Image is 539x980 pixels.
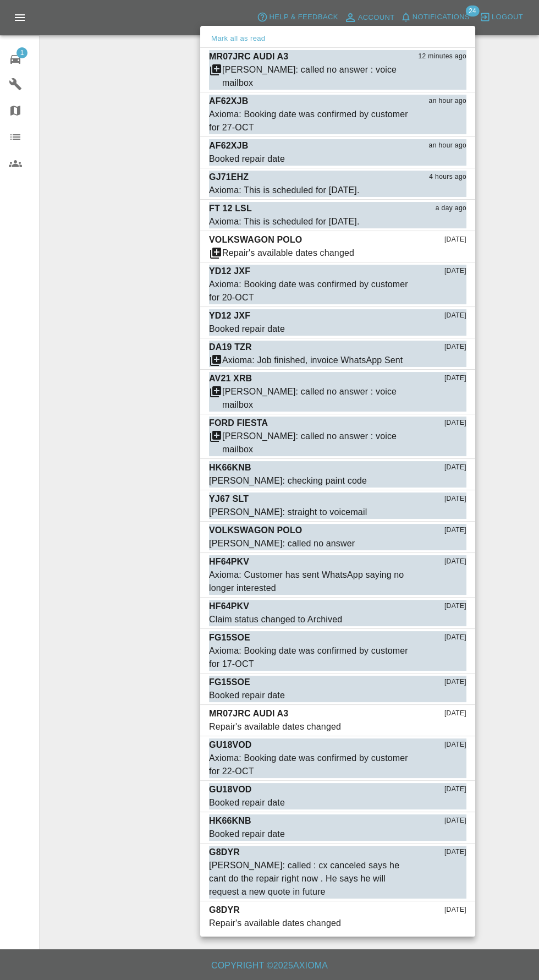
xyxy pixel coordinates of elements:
[209,689,285,702] div: Booked repair date
[209,171,249,184] p: GJ71EHZ
[209,828,285,841] div: Booked repair date
[209,720,341,733] div: Repair's available dates changed
[222,247,354,260] div: Repair's available dates changed
[444,708,466,719] span: [DATE]
[222,430,411,456] div: [PERSON_NAME]: called no answer : voice mailbox
[209,202,252,215] p: FT 12 LSL
[429,172,466,183] span: 4 hours ago
[444,905,466,916] span: [DATE]
[209,322,285,336] div: Booked repair date
[209,631,250,644] p: FG15SOE
[444,373,466,384] span: [DATE]
[209,341,252,354] p: DA19 TZR
[209,417,268,430] p: FORD FIESTA
[444,342,466,353] span: [DATE]
[209,233,302,247] p: VOLKSWAGON POLO
[222,354,403,367] div: Axioma: Job finished, invoice WhatsApp Sent
[429,140,466,151] span: an hour ago
[444,740,466,751] span: [DATE]
[209,814,251,828] p: HK66KNB
[429,96,466,107] span: an hour ago
[209,600,249,613] p: HF64PKV
[436,203,466,214] span: a day ago
[209,537,355,550] div: [PERSON_NAME]: called no answer
[209,644,411,671] div: Axioma: Booking date was confirmed by customer for 17-OCT
[444,847,466,858] span: [DATE]
[222,385,411,412] div: [PERSON_NAME]: called no answer : voice mailbox
[444,632,466,643] span: [DATE]
[209,506,367,519] div: [PERSON_NAME]: straight to voicemail
[209,461,251,474] p: HK66KNB
[444,462,466,473] span: [DATE]
[209,613,342,626] div: Claim status changed to Archived
[209,738,252,752] p: GU18VOD
[444,556,466,567] span: [DATE]
[222,63,411,90] div: [PERSON_NAME]: called no answer : voice mailbox
[209,474,367,488] div: [PERSON_NAME]: checking paint code
[444,525,466,536] span: [DATE]
[209,492,249,506] p: YJ67 SLT
[209,139,248,152] p: AF62XJB
[209,309,250,322] p: YD12 JXF
[209,372,252,385] p: AV21 XRB
[209,50,288,63] p: MR07JRC AUDI A3
[209,215,360,228] div: Axioma: This is scheduled for [DATE].
[209,152,285,166] div: Booked repair date
[444,601,466,612] span: [DATE]
[444,234,466,245] span: [DATE]
[209,859,411,899] div: [PERSON_NAME]: called : cx canceled says he cant do the repair right now . He says he will reques...
[444,815,466,826] span: [DATE]
[209,95,248,108] p: AF62XJB
[209,524,302,537] p: VOLKSWAGON POLO
[444,418,466,429] span: [DATE]
[444,677,466,688] span: [DATE]
[444,310,466,321] span: [DATE]
[209,904,240,917] p: G8DYR
[209,555,249,568] p: HF64PKV
[209,676,250,689] p: FG15SOE
[209,846,240,859] p: G8DYR
[209,278,411,304] div: Axioma: Booking date was confirmed by customer for 20-OCT
[209,796,285,809] div: Booked repair date
[209,265,250,278] p: YD12 JXF
[444,494,466,505] span: [DATE]
[209,752,411,778] div: Axioma: Booking date was confirmed by customer for 22-OCT
[209,917,341,930] div: Repair's available dates changed
[209,108,411,134] div: Axioma: Booking date was confirmed by customer for 27-OCT
[418,51,466,62] span: 12 minutes ago
[209,32,267,45] button: Mark all as read
[209,568,411,595] div: Axioma: Customer has sent WhatsApp saying no longer interested
[444,266,466,277] span: [DATE]
[209,783,252,796] p: GU18VOD
[444,784,466,795] span: [DATE]
[209,184,360,197] div: Axioma: This is scheduled for [DATE].
[209,707,288,720] p: MR07JRC AUDI A3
